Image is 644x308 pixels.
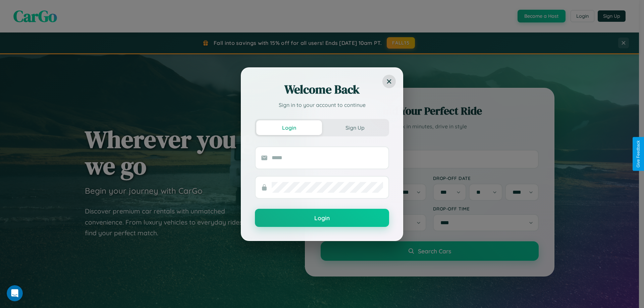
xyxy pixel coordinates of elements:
[322,120,388,135] button: Sign Up
[256,120,322,135] button: Login
[636,140,641,168] div: Give Feedback
[255,209,389,227] button: Login
[255,101,389,109] p: Sign in to your account to continue
[255,81,389,98] h2: Welcome Back
[7,285,23,301] iframe: Intercom live chat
